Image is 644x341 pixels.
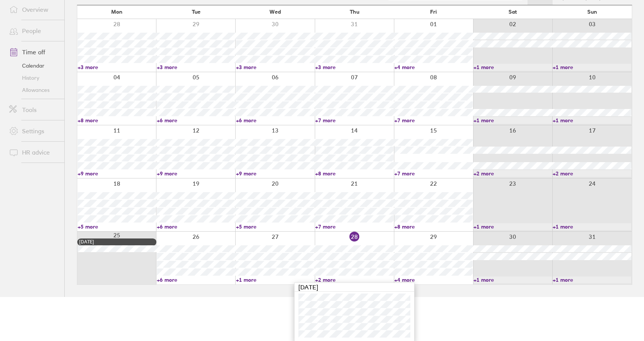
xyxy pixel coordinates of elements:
a: Calendar [3,60,64,72]
span: Thu [350,9,359,15]
a: +1 more [473,276,552,283]
span: Sat [509,9,517,15]
a: +2 more [473,170,552,177]
a: +5 more [236,223,314,230]
a: HR advice [3,145,64,160]
a: +2 more [553,170,631,177]
a: +8 more [315,170,394,177]
a: +1 more [473,64,552,71]
a: +4 more [394,64,473,71]
a: +6 more [157,223,235,230]
a: +4 more [394,276,473,283]
a: +1 more [473,223,552,230]
a: +6 more [236,117,314,124]
a: +9 more [236,170,314,177]
a: Allowances [3,84,64,96]
span: Sun [587,9,597,15]
a: Overview [3,2,64,17]
a: +8 more [394,223,473,230]
a: +7 more [394,117,473,124]
a: +1 more [473,117,552,124]
a: +7 more [315,117,394,124]
a: +3 more [78,64,156,71]
a: People [3,23,64,38]
a: +7 more [315,223,394,230]
span: Tue [192,9,201,15]
a: +1 more [553,117,631,124]
div: [DATE] [79,239,155,245]
div: [DATE] [295,283,414,292]
a: +8 more [78,117,156,124]
a: History [3,72,64,84]
a: +7 more [394,170,473,177]
a: +2 more [315,276,394,283]
a: +5 more [78,223,156,230]
a: +3 more [157,64,235,71]
a: Time off [3,44,64,60]
a: +9 more [157,170,235,177]
a: Settings [3,123,64,139]
a: +3 more [236,64,314,71]
a: +1 more [553,223,631,230]
span: Fri [430,9,437,15]
a: +6 more [157,276,235,283]
a: +3 more [315,64,394,71]
span: Wed [269,9,281,15]
a: +1 more [553,276,631,283]
a: +6 more [157,117,235,124]
span: Mon [111,9,123,15]
a: +9 more [78,170,156,177]
a: +1 more [553,64,631,71]
a: Tools [3,102,64,117]
a: +1 more [236,276,314,283]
